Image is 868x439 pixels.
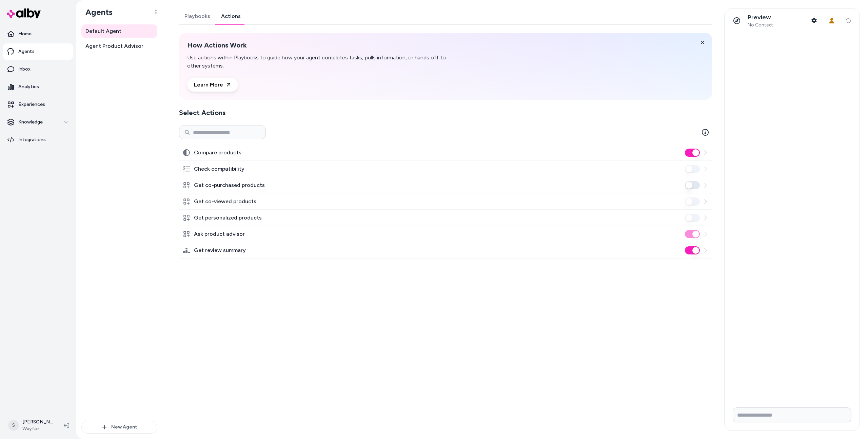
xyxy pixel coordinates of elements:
[187,78,238,92] a: Learn More
[216,8,246,24] a: Actions
[18,136,46,143] p: Integrations
[18,66,31,73] p: Inbox
[194,197,256,206] label: Get co-viewed products
[22,425,53,432] span: Wayfair
[22,419,53,425] p: [PERSON_NAME]
[194,230,245,238] label: Ask product advisor
[179,8,216,24] a: Playbooks
[3,26,73,42] a: Home
[194,181,265,189] label: Get co-purchased products
[748,22,773,28] span: No Context
[7,8,41,18] img: alby Logo
[194,246,246,254] label: Get review summary
[3,79,73,95] a: Analytics
[80,7,113,17] h1: Agents
[733,407,851,422] input: Write your prompt here
[8,420,19,431] span: S
[748,14,773,21] p: Preview
[187,54,448,70] p: Use actions within Playbooks to guide how your agent completes tasks, pulls information, or hands...
[18,101,45,108] p: Experiences
[194,149,241,157] label: Compare products
[85,27,121,35] span: Default Agent
[81,24,157,38] a: Default Agent
[18,83,39,90] p: Analytics
[18,119,43,126] p: Knowledge
[3,132,73,148] a: Integrations
[18,31,32,37] p: Home
[3,96,73,113] a: Experiences
[187,41,448,50] h2: How Actions Work
[18,48,35,55] p: Agents
[81,39,157,53] a: Agent Product Advisor
[4,415,58,436] button: S[PERSON_NAME]Wayfair
[194,214,262,222] label: Get personalized products
[3,114,73,130] button: Knowledge
[179,108,712,117] h2: Select Actions
[3,43,73,60] a: Agents
[3,61,73,77] a: Inbox
[81,421,157,434] button: New Agent
[85,42,143,50] span: Agent Product Advisor
[194,165,244,173] label: Check compatibility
